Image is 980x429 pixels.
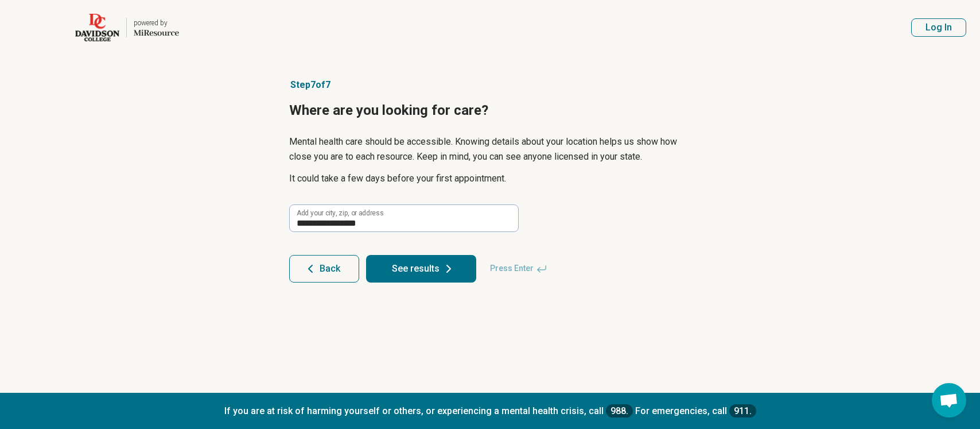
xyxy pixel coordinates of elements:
p: It could take a few days before your first appointment. [289,171,691,186]
button: Back [289,255,359,283]
a: Davidson Collegepowered by [14,14,179,41]
p: Mental health care should be accessible. Knowing details about your location helps us show how cl... [289,134,691,164]
div: powered by [134,18,179,28]
a: 911. [729,404,756,418]
span: Back [320,264,340,273]
h1: Where are you looking for care? [289,101,691,121]
button: Log In [911,18,966,37]
p: If you are at risk of harming yourself or others, or experiencing a mental health crisis, call Fo... [11,404,969,418]
img: Davidson College [75,14,119,41]
a: 988. [606,404,633,418]
span: Press Enter [483,255,554,283]
a: Open chat [932,383,966,418]
button: See results [366,255,476,283]
p: Step 7 of 7 [289,78,691,92]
